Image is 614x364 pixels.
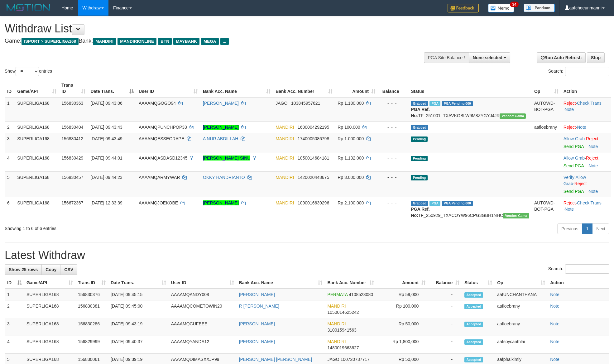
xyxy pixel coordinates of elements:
[139,200,178,205] span: AAAAMQJOEKOBE
[298,175,329,180] span: Copy 1420020448675 to clipboard
[564,175,586,186] span: ·
[139,136,184,141] span: AAAAMQESSEGRAPE
[495,300,548,318] td: aafloebrany
[565,264,609,274] input: Search:
[276,125,294,130] span: MANDIRI
[237,277,325,289] th: Bank Acc. Name: activate to sort column ascending
[564,144,584,149] a: Send PGA
[75,300,108,318] td: 156830381
[587,52,605,63] a: Stop
[411,156,428,161] span: Pending
[561,97,611,122] td: · ·
[411,207,429,218] b: PGA Ref. No:
[564,101,576,106] a: Reject
[561,152,611,171] td: ·
[338,200,364,205] span: Rp 2.100.000
[108,300,169,318] td: [DATE] 09:45:00
[61,200,83,205] span: 156672367
[203,125,239,130] a: [PERSON_NAME]
[16,67,39,76] select: Showentries
[532,97,561,122] td: AUTOWD-BOT-PGA
[136,79,200,97] th: User ID: activate to sort column ascending
[561,121,611,133] td: ·
[90,125,122,130] span: [DATE] 09:43:43
[5,197,15,221] td: 6
[327,292,348,297] span: PERMATA
[239,321,275,326] a: [PERSON_NAME]
[335,79,378,97] th: Amount: activate to sort column ascending
[169,277,237,289] th: User ID: activate to sort column ascending
[90,136,122,141] span: [DATE] 09:43:49
[550,339,559,344] a: Note
[169,289,237,300] td: AAAAMQANDY008
[429,101,440,106] span: Marked by aafsoycanthlai
[15,171,59,197] td: SUPERLIGA168
[561,133,611,152] td: ·
[90,200,122,205] span: [DATE] 12:33:39
[577,200,602,205] a: Check Trans
[5,121,15,133] td: 2
[61,125,83,130] span: 156830404
[273,79,335,97] th: Bank Acc. Number: activate to sort column ascending
[59,79,88,97] th: Trans ID: activate to sort column ascending
[442,101,473,106] span: PGA Pending
[239,339,275,344] a: [PERSON_NAME]
[548,264,609,274] label: Search:
[428,300,462,318] td: -
[408,197,531,221] td: TF_250929_TXACOYW96CPG3GBH1NHC
[411,201,428,206] span: Grabbed
[592,223,609,234] a: Next
[108,289,169,300] td: [DATE] 09:45:15
[464,357,483,362] span: Accepted
[24,318,75,336] td: SUPERLIGA168
[327,321,346,326] span: MANDIRI
[349,292,373,297] span: Copy 4108523080 to clipboard
[548,67,609,76] label: Search:
[203,136,238,141] a: A NUR ABDILLAH
[61,136,83,141] span: 156830412
[408,79,531,97] th: Status
[550,357,559,362] a: Note
[291,101,320,106] span: Copy 103845957621 to clipboard
[473,55,502,60] span: None selected
[15,79,59,97] th: Game/API: activate to sort column ascending
[5,289,24,300] td: 1
[24,289,75,300] td: SUPERLIGA168
[158,38,172,45] span: BTN
[5,300,24,318] td: 2
[203,101,239,106] a: [PERSON_NAME]
[15,197,59,221] td: SUPERLIGA168
[5,277,24,289] th: ID: activate to sort column descending
[381,200,406,206] div: - - -
[524,4,555,12] img: panduan.png
[46,267,56,272] span: Copy
[495,336,548,354] td: aafsoycanthlai
[377,336,428,354] td: Rp 1,800,000
[298,125,329,130] span: Copy 1600004292195 to clipboard
[424,52,469,63] div: PGA Site Balance /
[139,156,187,160] span: AAAAMQASDASD12345
[495,318,548,336] td: aafloebrany
[564,200,576,205] a: Reject
[108,318,169,336] td: [DATE] 09:43:19
[298,156,329,160] span: Copy 1050014684181 to clipboard
[5,67,52,76] label: Show entries
[378,79,408,97] th: Balance
[564,189,584,194] a: Send PGA
[93,38,116,45] span: MANDIRI
[169,318,237,336] td: AAAAMQCUFEEE
[64,267,73,272] span: CSV
[327,328,356,333] span: Copy 310015941563 to clipboard
[532,197,561,221] td: AUTOWD-BOT-PGA
[503,213,529,218] span: Vendor URL: https://trx31.1velocity.biz
[5,336,24,354] td: 4
[5,152,15,171] td: 4
[88,79,136,97] th: Date Trans.: activate to sort column descending
[548,277,609,289] th: Action
[381,155,406,161] div: - - -
[90,175,122,180] span: [DATE] 09:44:23
[22,38,79,45] span: ISPORT > SUPERLIGA168
[381,136,406,142] div: - - -
[589,144,598,149] a: Note
[411,175,428,180] span: Pending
